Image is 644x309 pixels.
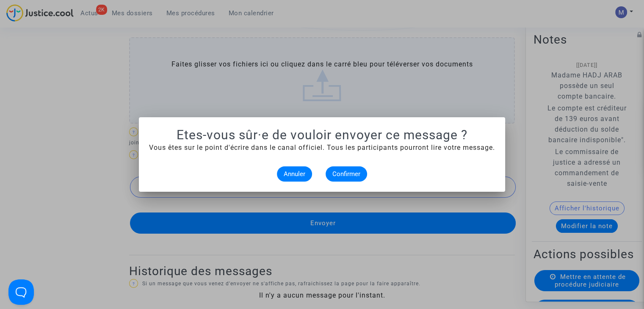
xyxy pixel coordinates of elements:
button: Confirmer [326,166,367,182]
span: Confirmer [332,170,360,178]
button: Annuler [277,166,312,182]
iframe: Help Scout Beacon - Open [8,279,34,305]
h1: Etes-vous sûr·e de vouloir envoyer ce message ? [149,127,495,143]
span: Annuler [284,170,305,178]
span: Vous êtes sur le point d'écrire dans le canal officiel. Tous les participants pourront lire votre... [149,143,495,152]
